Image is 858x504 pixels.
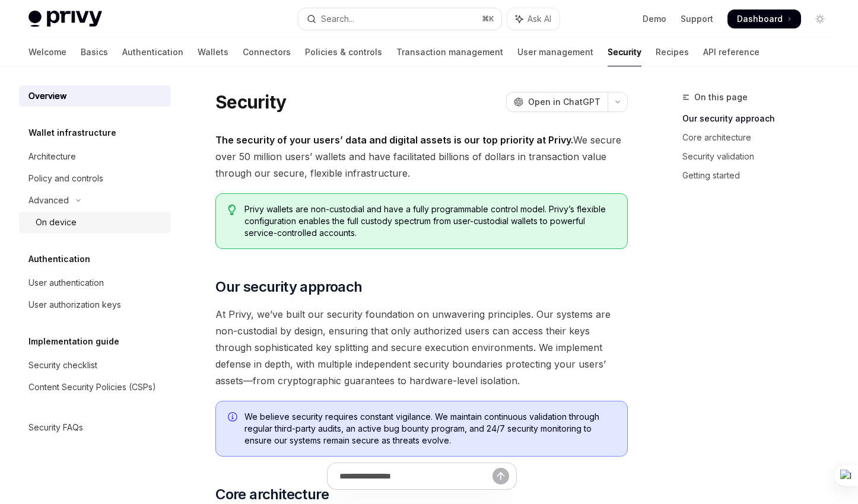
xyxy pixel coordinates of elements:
[19,146,171,167] a: Architecture
[19,377,171,398] a: Content Security Policies (CSPs)
[527,13,551,25] span: Ask AI
[28,298,121,312] div: User authorization keys
[703,38,760,66] a: API reference
[28,358,97,372] div: Security checklist
[122,38,183,66] a: Authentication
[298,8,501,30] button: Open search
[215,277,362,296] span: Our security approach
[737,13,783,25] span: Dashboard
[682,147,839,166] a: Security validation
[682,166,839,185] a: Getting started
[28,380,156,394] div: Content Security Policies (CSPs)
[228,412,240,424] svg: Info
[396,38,503,66] a: Transaction management
[19,294,171,315] a: User authorization keys
[215,132,628,181] span: We secure over 50 million users’ wallets and have facilitated billions of dollars in transaction ...
[198,38,228,66] a: Wallets
[19,212,171,233] a: On device
[19,168,171,189] a: Policy and controls
[28,276,104,290] div: User authentication
[811,9,830,28] button: Toggle dark mode
[643,13,666,25] a: Demo
[28,126,116,140] h5: Wallet infrastructure
[243,38,291,66] a: Connectors
[339,463,492,489] input: Ask a question...
[506,92,608,112] button: Open in ChatGPT
[28,420,83,435] div: Security FAQs
[28,171,103,186] div: Policy and controls
[19,272,171,294] a: User authentication
[656,38,689,66] a: Recipes
[517,38,593,66] a: User management
[482,14,494,24] span: ⌘ K
[681,13,713,25] a: Support
[727,9,801,28] a: Dashboard
[608,38,641,66] a: Security
[305,38,382,66] a: Policies & controls
[528,96,600,108] span: Open in ChatGPT
[228,205,236,215] svg: Tip
[492,468,509,484] button: Send message
[507,8,560,30] button: Toggle assistant panel
[19,417,171,438] a: Security FAQs
[244,203,615,239] span: Privy wallets are non-custodial and have a fully programmable control model. Privy’s flexible con...
[244,411,615,446] span: We believe security requires constant vigilance. We maintain continuous validation through regula...
[36,215,77,229] div: On device
[28,149,76,164] div: Architecture
[19,355,171,376] a: Security checklist
[682,128,839,147] a: Core architecture
[28,252,90,266] h5: Authentication
[215,134,573,146] strong: The security of your users’ data and digital assets is our top priority at Privy.
[215,91,286,113] h1: Security
[28,11,102,27] img: light logo
[28,89,66,103] div: Overview
[19,85,171,107] a: Overview
[321,12,354,26] div: Search...
[694,90,748,104] span: On this page
[19,190,171,211] button: Toggle Advanced section
[81,38,108,66] a: Basics
[28,193,69,208] div: Advanced
[28,38,66,66] a: Welcome
[215,306,628,389] span: At Privy, we’ve built our security foundation on unwavering principles. Our systems are non-custo...
[28,334,119,349] h5: Implementation guide
[682,109,839,128] a: Our security approach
